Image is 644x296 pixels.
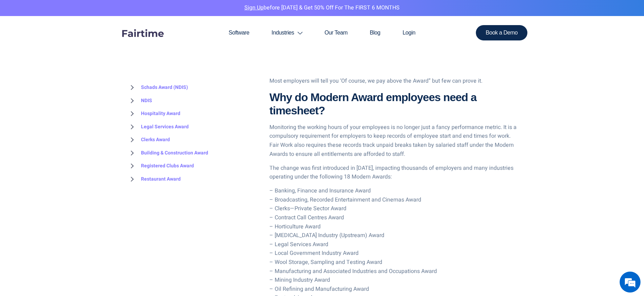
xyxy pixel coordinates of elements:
span: – Legal Services Award [269,240,328,249]
nav: BROWSE TOPICS [127,81,259,185]
a: Clerks Award [127,133,170,146]
a: Blog [359,16,391,50]
span: – Manufacturing and Associated Industries and Occupations Award [269,267,437,275]
a: Book a Demo [476,25,527,40]
a: Software [218,16,260,50]
div: BROWSE TOPICS [127,66,259,185]
span: – Horticulture Award [269,222,321,231]
a: Our Team [313,16,359,50]
span: – Oil Refining and Manufacturing Award [269,285,369,293]
span: – Local Government Industry Award [269,249,359,257]
span: – Mining Industry Award [269,276,330,284]
span: – Wool Storage, Sampling and Testing Award [269,258,382,266]
a: Registered Clubs Award [127,159,194,173]
p: The change was first introduced in [DATE], impacting thousands of employers and many industries o... [269,164,517,182]
a: NDIS [127,94,152,107]
span: Book a Demo [486,30,518,36]
a: Schads Award (NDIS) [127,81,188,94]
span: – Contract Call Centres Award [269,213,344,222]
a: Login [391,16,426,50]
a: Sign Up [244,3,264,12]
p: Monitoring the working hours of your employees is no longer just a fancy performance metric. It i... [269,123,517,159]
a: Legal Services Award [127,120,189,134]
span: We're online! [40,88,96,158]
p: Most employers will tell you ‘Of course, we pay above the Award” but few can prove it. [269,77,517,86]
a: Restaurant Award [127,173,181,186]
p: before [DATE] & Get 50% Off for the FIRST 6 MONTHS [5,3,639,13]
strong: Why do Modern Award employees need a timesheet? [269,91,477,117]
a: Hospitality Award [127,107,180,120]
textarea: Type your message and hit 'Enter' [3,190,133,215]
div: Chat with us now [36,39,117,48]
span: – [MEDICAL_DATA] Industry (Upstream) Award [269,231,384,240]
div: Minimize live chat window [114,3,131,20]
a: Building & Construction Award [127,146,208,160]
span: – Clerks—Private Sector Award [269,204,346,213]
span: – Broadcasting, Recorded Entertainment and Cinemas Award [269,196,421,204]
a: Industries [260,16,313,50]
